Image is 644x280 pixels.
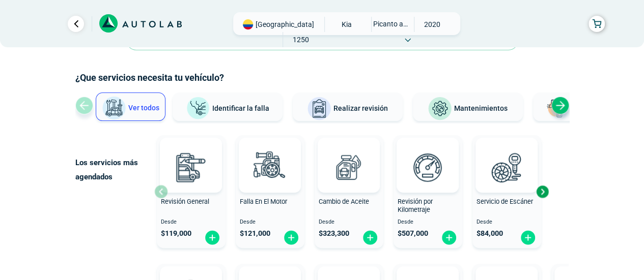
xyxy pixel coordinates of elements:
[454,104,508,112] span: Mantenimientos
[243,19,253,29] img: Flag of COLOMBIA
[535,184,550,199] div: Next slide
[315,135,383,248] button: Cambio de Aceite Desde $323,300
[186,97,210,120] img: Identificar la falla
[413,92,523,121] button: Mantenimientos
[319,219,379,226] span: Desde
[255,140,285,170] img: AD0BCuuxAAAAAElFTkSuQmCC
[161,219,221,226] span: Desde
[293,92,403,121] button: Realizar revisión
[477,219,537,226] span: Desde
[176,140,206,170] img: AD0BCuuxAAAAAElFTkSuQmCC
[307,97,331,121] img: Realizar revisión
[319,198,369,205] span: Cambio de Aceite
[333,140,364,170] img: AD0BCuuxAAAAAElFTkSuQmCC
[75,155,154,184] p: Los servicios más agendados
[169,145,213,190] img: revision_general-v3.svg
[372,17,408,31] span: PICANTO ALL NEW
[283,230,299,245] img: fi_plus-circle2.svg
[412,140,443,170] img: AD0BCuuxAAAAAElFTkSuQmCC
[477,229,503,238] span: $ 84,000
[544,97,568,121] img: Latonería y Pintura
[362,230,378,245] img: fi_plus-circle2.svg
[96,92,165,121] button: Ver todos
[161,198,209,205] span: Revisión General
[326,145,371,190] img: cambio_de_aceite-v3.svg
[329,17,365,32] span: KIA
[333,104,388,112] span: Realizar revisión
[161,229,191,238] span: $ 119,000
[551,97,569,114] div: Next slide
[477,198,533,205] span: Servicio de Escáner
[398,229,428,238] span: $ 507,000
[247,145,292,190] img: diagnostic_engine-v3.svg
[414,17,451,32] span: 2020
[428,97,452,121] img: Mantenimientos
[398,198,433,214] span: Revisión por Kilometraje
[405,145,450,190] img: revision_por_kilometraje-v3.svg
[75,71,569,84] h2: ¿Que servicios necesita tu vehículo?
[240,229,270,238] span: $ 121,000
[68,16,84,32] a: Ir al paso anterior
[319,229,349,238] span: $ 323,300
[128,104,159,112] span: Ver todos
[240,219,300,226] span: Desde
[173,92,283,121] button: Identificar la falla
[394,135,462,248] button: Revisión por Kilometraje Desde $507,000
[204,230,220,245] img: fi_plus-circle2.svg
[102,96,126,120] img: Ver todos
[472,135,541,248] button: Servicio de Escáner Desde $84,000
[484,145,529,190] img: escaner-v3.svg
[491,140,522,170] img: AD0BCuuxAAAAAElFTkSuQmCC
[157,135,226,248] button: Revisión General Desde $119,000
[520,230,536,245] img: fi_plus-circle2.svg
[256,19,314,29] span: [GEOGRAPHIC_DATA]
[398,219,458,226] span: Desde
[212,104,269,112] span: Identificar la falla
[240,198,287,205] span: Falla En El Motor
[236,135,304,248] button: Falla En El Motor Desde $121,000
[283,32,319,47] span: 1250
[441,230,457,245] img: fi_plus-circle2.svg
